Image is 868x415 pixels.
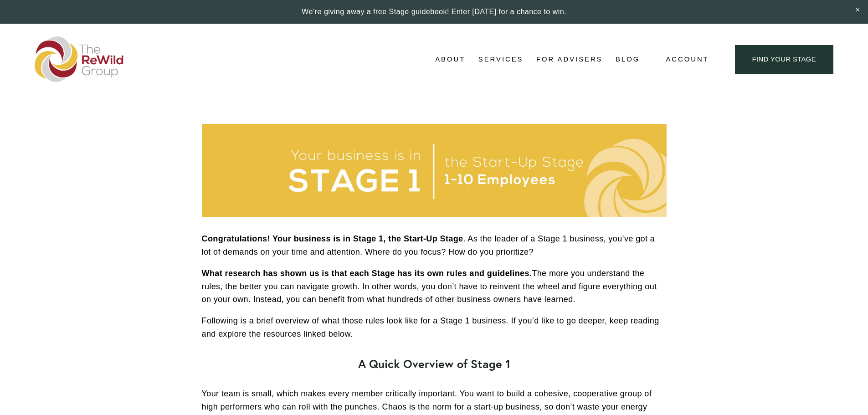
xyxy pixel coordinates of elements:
[202,267,667,306] p: The more you understand the rules, the better you can navigate growth. In other words, you don’t ...
[435,53,465,67] a: folder dropdown
[478,53,524,66] span: Services
[202,232,667,259] p: . As the leader of a Stage 1 business, you’ve got a lot of demands on your time and attention. Wh...
[202,234,463,243] strong: Congratulations! Your business is in Stage 1, the Start-Up Stage
[616,53,640,67] a: Blog
[735,45,833,74] a: find your stage
[202,314,667,341] p: Following is a brief overview of what those rules look like for a Stage 1 business. If you’d like...
[35,36,124,82] img: The ReWild Group
[435,53,465,66] span: About
[536,53,602,67] a: For Advisers
[478,53,524,67] a: folder dropdown
[666,53,709,66] a: Account
[358,356,510,371] strong: A Quick Overview of Stage 1
[202,269,532,278] strong: What research has shown us is that each Stage has its own rules and guidelines.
